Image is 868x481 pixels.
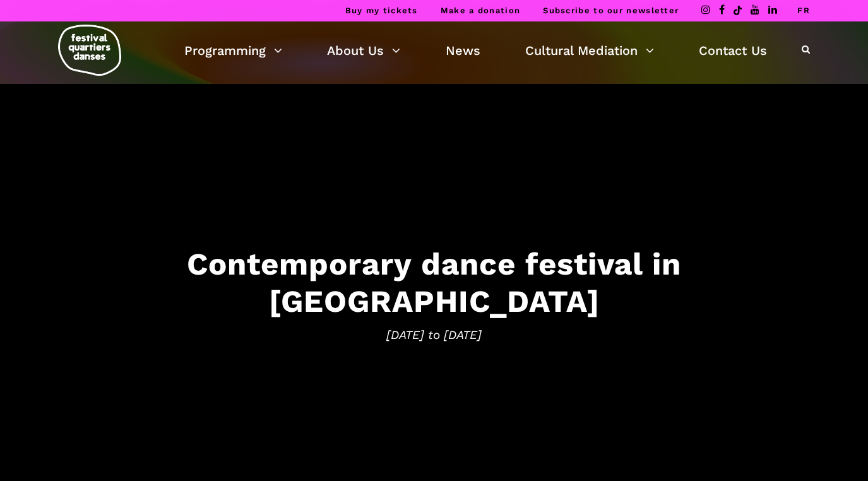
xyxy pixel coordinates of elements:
[58,25,121,76] img: logo-fqd-med
[43,245,826,319] h3: Contemporary dance festival in [GEOGRAPHIC_DATA]
[699,40,767,61] a: Contact Us
[441,6,521,15] a: Make a donation
[345,6,418,15] a: Buy my tickets
[43,326,826,345] span: [DATE] to [DATE]
[525,40,654,61] a: Cultural Mediation
[446,40,480,61] a: News
[543,6,679,15] a: Subscribe to our newsletter
[797,6,810,15] a: FR
[327,40,400,61] a: About Us
[184,40,282,61] a: Programming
